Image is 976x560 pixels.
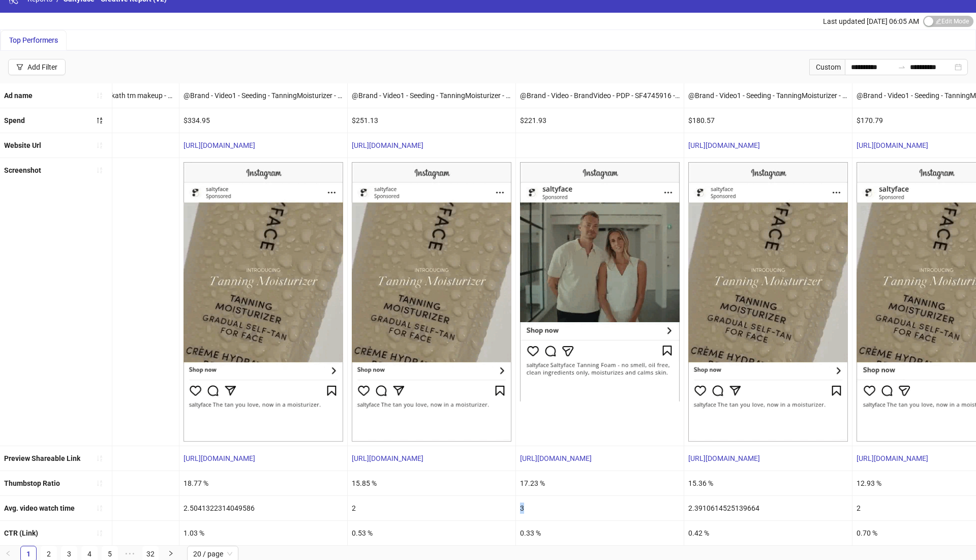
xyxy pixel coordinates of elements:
[184,162,343,442] img: Screenshot 120225500306900395
[4,504,75,512] b: Avg. video watch time
[348,83,515,108] div: @Brand - Video1 - Seeding - TanningMoisturizer - PDP - SF2445757 - [DATE] - Copy
[348,521,515,545] div: 0.53 %
[348,108,515,133] div: $251.13
[27,63,57,71] div: Add Filter
[96,117,103,124] span: sort-descending
[684,108,852,133] div: $180.57
[688,454,760,462] a: [URL][DOMAIN_NAME]
[179,496,347,520] div: 2.5041322314049586
[4,454,80,462] b: Preview Shareable Link
[179,83,347,108] div: @Brand - Video1 - Seeding - TanningMoisturizer - PDP - SF2445757 - [DATE] - Copy
[96,92,103,99] span: sort-ascending
[4,141,41,149] b: Website Url
[520,454,592,462] a: [URL][DOMAIN_NAME]
[516,496,684,520] div: 3
[96,480,103,487] span: sort-ascending
[352,162,511,442] img: Screenshot 120226658409530395
[9,36,58,44] span: Top Performers
[168,550,174,556] span: right
[516,521,684,545] div: 0.33 %
[96,167,103,174] span: sort-ascending
[809,59,845,75] div: Custom
[96,455,103,462] span: sort-ascending
[4,166,41,174] b: Screenshot
[5,550,11,556] span: left
[184,454,255,462] a: [URL][DOMAIN_NAME]
[16,64,23,71] span: filter
[4,91,33,100] b: Ad name
[4,116,25,125] b: Spend
[857,141,928,149] a: [URL][DOMAIN_NAME]
[520,162,680,401] img: Screenshot 120228440807970395
[348,496,515,520] div: 2
[348,471,515,495] div: 15.85 %
[516,83,684,108] div: @Brand - Video - BrandVideo - PDP - SF4745916 - [DATE]
[688,141,760,149] a: [URL][DOMAIN_NAME]
[179,521,347,545] div: 1.03 %
[857,454,928,462] a: [URL][DOMAIN_NAME]
[684,496,852,520] div: 2.3910614525139664
[352,141,423,149] a: [URL][DOMAIN_NAME]
[352,454,423,462] a: [URL][DOMAIN_NAME]
[684,471,852,495] div: 15.36 %
[8,59,66,75] button: Add Filter
[516,108,684,133] div: $221.93
[684,521,852,545] div: 0.42 %
[684,83,852,108] div: @Brand - Video1 - Seeding - TanningMoisturizer - PDP - SF2445757 - [DATE] - Copy
[184,141,255,149] a: [URL][DOMAIN_NAME]
[898,63,906,71] span: to
[4,529,38,537] b: CTR (Link)
[4,479,60,487] b: Thumbstop Ratio
[179,108,347,133] div: $334.95
[179,471,347,495] div: 18.77 %
[96,530,103,537] span: sort-ascending
[516,471,684,495] div: 17.23 %
[898,63,906,71] span: swap-right
[96,505,103,512] span: sort-ascending
[688,162,848,442] img: Screenshot 120226658410250395
[823,17,919,25] span: Last updated [DATE] 06:05 AM
[96,142,103,149] span: sort-ascending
